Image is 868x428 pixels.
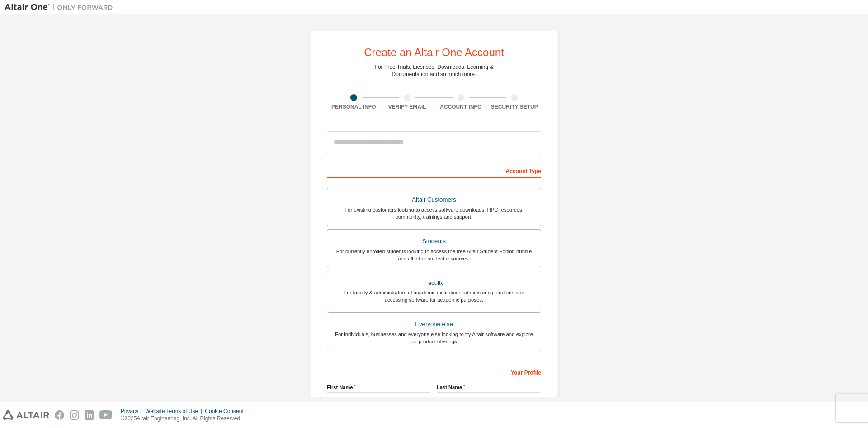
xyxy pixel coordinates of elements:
[205,408,249,415] div: Cookie Consent
[327,384,431,391] label: First Name
[437,384,541,391] label: Last Name
[488,103,542,111] div: Security Setup
[3,410,49,420] img: altair_logo.svg
[381,103,434,111] div: Verify Email
[327,365,541,379] div: Your Profile
[333,331,535,345] div: For individuals, businesses and everyone else looking to try Altair software and explore our prod...
[333,206,535,221] div: For existing customers looking to access software downloads, HPC resources, community, trainings ...
[333,248,535,262] div: For currently enrolled students looking to access the free Altair Student Edition bundle and all ...
[333,318,535,331] div: Everyone else
[327,163,541,178] div: Account Type
[145,408,205,415] div: Website Terms of Use
[327,103,381,111] div: Personal Info
[333,235,535,248] div: Students
[5,3,118,12] img: Altair One
[333,289,535,303] div: For faculty & administrators of academic institutions administering students and accessing softwa...
[121,415,249,423] p: © 2025 Altair Engineering, Inc. All Rights Reserved.
[85,410,94,420] img: linkedin.svg
[364,47,504,58] div: Create an Altair One Account
[99,410,113,420] img: youtube.svg
[55,410,64,420] img: facebook.svg
[333,277,535,289] div: Faculty
[434,103,488,111] div: Account Info
[121,408,145,415] div: Privacy
[333,193,535,206] div: Altair Customers
[70,410,79,420] img: instagram.svg
[375,63,494,78] div: For Free Trials, Licenses, Downloads, Learning & Documentation and so much more.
